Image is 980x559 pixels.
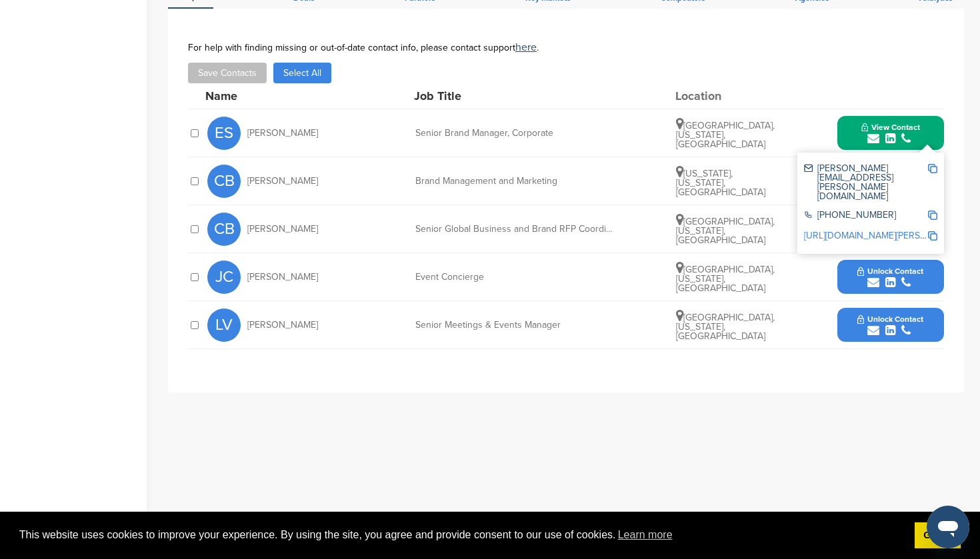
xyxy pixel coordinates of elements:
iframe: Button to launch messaging window [927,506,969,548]
button: Unlock Contact [841,257,939,297]
img: Copy [928,231,937,241]
a: here [515,41,537,54]
span: [GEOGRAPHIC_DATA], [US_STATE], [GEOGRAPHIC_DATA] [676,120,775,150]
a: learn more about cookies [616,525,675,545]
a: [URL][DOMAIN_NAME][PERSON_NAME] [804,230,967,241]
span: ES [207,117,241,150]
div: Location [675,90,775,102]
span: [PERSON_NAME] [247,129,318,138]
span: [PERSON_NAME] [247,225,318,234]
span: [GEOGRAPHIC_DATA], [US_STATE], [GEOGRAPHIC_DATA] [676,264,775,294]
button: Save Contacts [188,63,267,83]
div: Senior Global Business and Brand RFP Coordinator [415,225,615,234]
div: [PERSON_NAME][EMAIL_ADDRESS][PERSON_NAME][DOMAIN_NAME] [804,164,927,201]
div: Brand Management and Marketing [415,177,615,186]
span: JC [207,261,241,294]
span: CB [207,165,241,198]
span: CB [207,213,241,246]
a: dismiss cookie message [915,522,961,549]
button: View Contact [845,113,936,153]
img: Copy [928,211,937,220]
span: [PERSON_NAME] [247,320,318,330]
span: View Contact [861,123,920,132]
div: For help with finding missing or out-of-date contact info, please contact support . [188,42,944,53]
span: [GEOGRAPHIC_DATA], [US_STATE], [GEOGRAPHIC_DATA] [676,216,775,246]
span: Unlock Contact [857,267,923,276]
span: Unlock Contact [857,314,923,324]
div: Senior Meetings & Events Manager [415,320,615,330]
span: [US_STATE], [US_STATE], [GEOGRAPHIC_DATA] [676,168,765,198]
span: [PERSON_NAME] [247,273,318,282]
div: Senior Brand Manager, Corporate [415,129,615,138]
span: [GEOGRAPHIC_DATA], [US_STATE], [GEOGRAPHIC_DATA] [676,312,775,342]
span: LV [207,308,241,342]
div: [PHONE_NUMBER] [804,211,927,222]
div: Event Concierge [415,273,615,282]
div: Job Title [414,90,614,102]
button: Unlock Contact [841,305,939,345]
div: Name [205,90,352,102]
img: Copy [928,164,937,173]
span: [PERSON_NAME] [247,177,318,186]
button: Select All [273,63,331,83]
span: This website uses cookies to improve your experience. By using the site, you agree and provide co... [19,525,904,545]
